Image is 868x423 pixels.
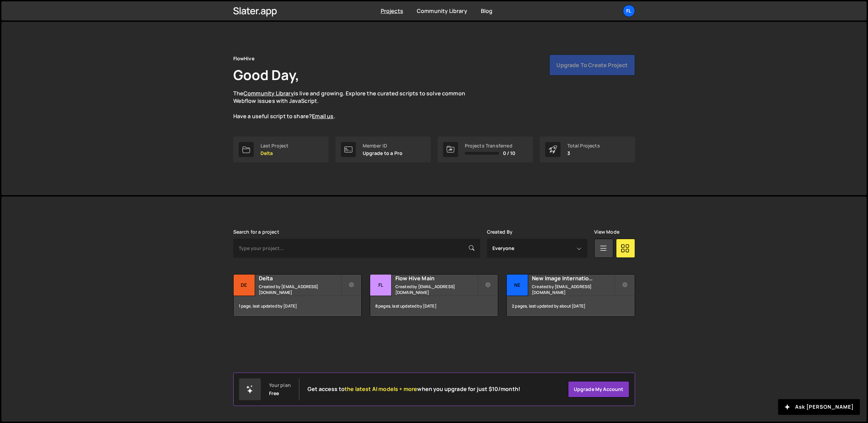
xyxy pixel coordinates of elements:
div: De [234,275,255,296]
div: Total Projects [567,143,600,148]
input: Type your project... [233,239,480,258]
div: 8 pages, last updated by [DATE] [370,296,498,316]
h2: Flow Hive Main [395,275,477,282]
div: FlowHive [233,54,254,63]
span: 0 / 10 [503,151,516,156]
a: Blog [481,7,493,15]
a: Upgrade my account [568,381,629,397]
div: 2 pages, last updated by about [DATE] [507,296,634,316]
a: Projects [381,7,403,15]
div: Fl [370,275,392,296]
div: Ne [507,275,528,296]
button: Ask [PERSON_NAME] [778,399,860,415]
p: Delta [261,151,289,156]
h2: New Image International [532,275,614,282]
h2: Delta [259,275,341,282]
p: The is live and growing. Explore the curated scripts to solve common Webflow issues with JavaScri... [233,90,478,120]
a: Fl [623,5,635,17]
h1: Good Day, [233,65,299,84]
small: Created by [EMAIL_ADDRESS][DOMAIN_NAME] [532,284,614,295]
label: Created By [487,229,513,235]
small: Created by [EMAIL_ADDRESS][DOMAIN_NAME] [259,284,341,295]
p: Upgrade to a Pro [363,151,403,156]
label: Search for a project [233,229,279,235]
a: Last Project Delta [233,137,329,162]
div: Last Project [261,143,289,148]
label: View Mode [594,229,619,235]
div: Member ID [363,143,403,148]
div: Projects Transferred [465,143,516,148]
small: Created by [EMAIL_ADDRESS][DOMAIN_NAME] [395,284,477,295]
div: Free [269,391,279,396]
p: 3 [567,151,600,156]
a: Ne New Image International Created by [EMAIL_ADDRESS][DOMAIN_NAME] 2 pages, last updated by about... [506,274,635,317]
a: De Delta Created by [EMAIL_ADDRESS][DOMAIN_NAME] 1 page, last updated by [DATE] [233,274,362,317]
a: Fl Flow Hive Main Created by [EMAIL_ADDRESS][DOMAIN_NAME] 8 pages, last updated by [DATE] [370,274,498,317]
a: Community Library [243,90,294,97]
div: 1 page, last updated by [DATE] [234,296,361,316]
div: Your plan [269,382,291,388]
span: the latest AI models + more [345,385,417,393]
a: Community Library [417,7,467,15]
a: Email us [312,112,333,120]
h2: Get access to when you upgrade for just $10/month! [307,386,520,392]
